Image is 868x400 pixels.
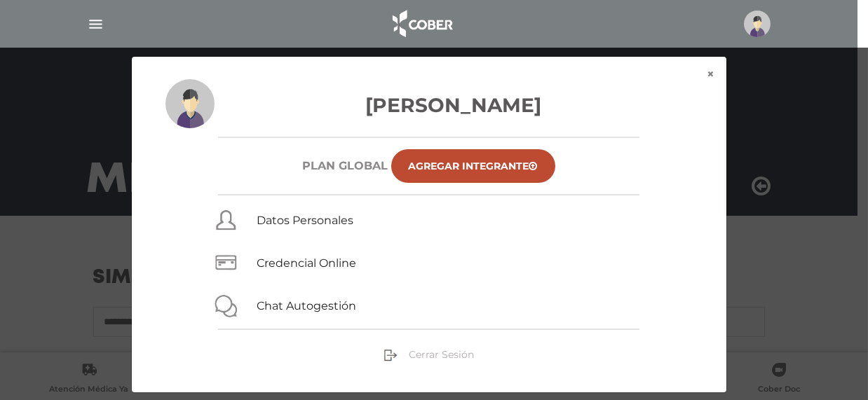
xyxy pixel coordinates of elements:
[384,347,474,360] a: Cerrar Sesión
[165,90,693,120] h3: [PERSON_NAME]
[744,11,771,37] img: profile-placeholder.svg
[385,7,459,41] img: logo_cober_home-white.png
[696,57,726,92] button: ×
[384,348,398,362] img: sign-out.png
[257,299,357,312] a: Chat Autogestión
[409,348,474,361] span: Cerrar Sesión
[87,15,104,33] img: Cober_menu-lines-white.svg
[165,79,215,128] img: profile-placeholder.svg
[257,256,357,270] a: Credencial Online
[391,149,555,183] a: Agregar Integrante
[257,214,354,227] a: Datos Personales
[303,159,388,172] h6: Plan Global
